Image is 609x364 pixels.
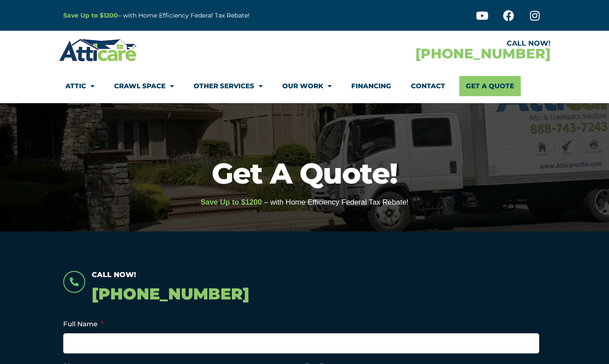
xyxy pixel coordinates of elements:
[63,11,348,21] p: – with Home Efficiency Federal Tax Rebate!
[282,76,332,96] a: Our Work
[305,40,551,47] div: CALL NOW!
[65,76,94,96] a: Attic
[92,270,136,279] span: Call Now!
[63,320,104,328] label: Full Name
[459,76,521,96] a: Get A Quote
[194,76,263,96] a: Other Services
[351,76,391,96] a: Financing
[65,76,544,96] nav: Menu
[411,76,445,96] a: Contact
[264,198,408,206] span: – with Home Efficiency Federal Tax Rebate!
[4,159,605,187] h1: Get A Quote!
[201,198,262,206] span: Save Up to $1200
[114,76,174,96] a: Crawl Space
[63,11,118,19] a: Save Up to $1200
